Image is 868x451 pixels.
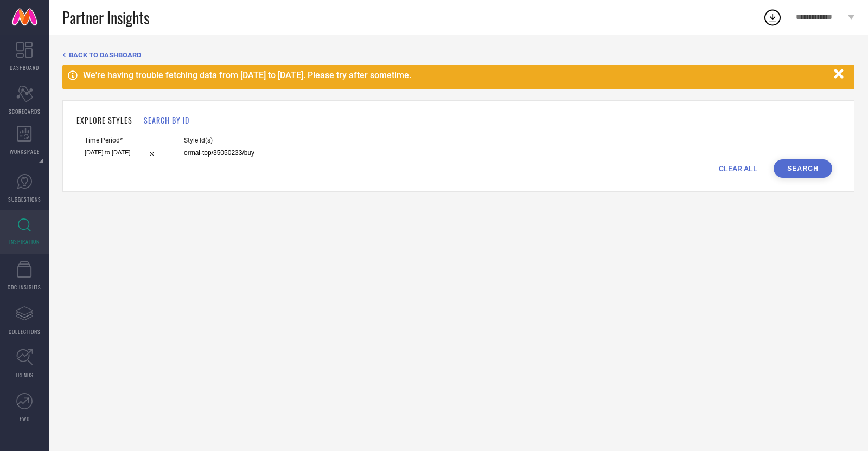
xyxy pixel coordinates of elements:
[774,159,832,178] button: Search
[8,283,41,291] span: CDC INSIGHTS
[15,371,34,379] span: TRENDS
[85,147,159,158] input: Select time period
[83,70,828,80] div: We're having trouble fetching data from [DATE] to [DATE]. Please try after sometime.
[9,107,41,115] span: SCORECARDS
[20,415,30,423] span: FWD
[76,114,132,126] h1: EXPLORE STYLES
[62,7,149,29] span: Partner Insights
[10,63,39,72] span: DASHBOARD
[184,147,341,159] input: Enter comma separated style ids e.g. 12345, 67890
[9,327,41,336] span: COLLECTIONS
[85,137,159,144] span: Time Period*
[69,51,141,59] span: BACK TO DASHBOARD
[184,137,341,144] span: Style Id(s)
[9,237,40,246] span: INSPIRATION
[62,51,854,59] div: Back TO Dashboard
[8,195,41,203] span: SUGGESTIONS
[719,164,757,173] span: CLEAR ALL
[10,147,40,156] span: WORKSPACE
[763,8,782,27] div: Open download list
[144,114,189,126] h1: SEARCH BY ID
